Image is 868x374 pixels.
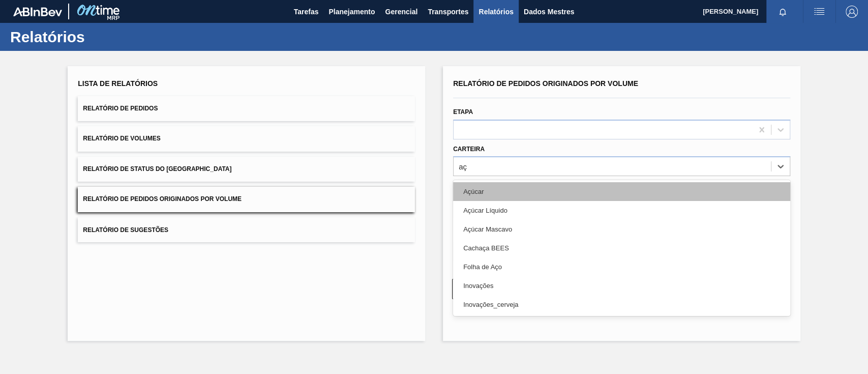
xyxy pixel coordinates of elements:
font: Carteira [453,146,485,153]
font: [PERSON_NAME] [703,8,758,15]
button: Relatório de Status do [GEOGRAPHIC_DATA] [78,157,415,182]
font: Tarefas [294,8,319,16]
font: Relatórios [478,8,513,16]
font: Transportes [428,8,468,16]
font: Cachaça BEES [463,244,509,252]
font: Dados Mestres [524,8,575,16]
button: Relatório de Pedidos [78,96,415,121]
font: Açúcar Mascavo [463,225,512,233]
button: Notificações [766,5,799,19]
font: Etapa [453,108,473,116]
button: Relatório de Volumes [78,126,415,151]
button: Relatório de Sugestões [78,217,415,242]
img: Sair [846,6,858,18]
font: Lista de Relatórios [78,79,158,88]
font: Planejamento [328,8,375,16]
font: Relatório de Pedidos [83,105,158,112]
font: Inovações [463,282,493,290]
font: Inovações_cerveja [463,301,518,308]
font: Açúcar Líquido [463,207,507,214]
img: TNhmsLtSVTkK8tSr43FrP2fwEKptu5GPRR3wAAAABJRU5ErkJggg== [13,7,62,16]
img: ações do usuário [813,6,825,18]
font: Relatório de Volumes [83,135,160,142]
button: Relatório de Pedidos Originados por Volume [78,187,415,212]
font: Relatório de Pedidos Originados por Volume [83,196,242,203]
font: Açúcar [463,188,484,195]
font: Relatório de Status do [GEOGRAPHIC_DATA] [83,165,231,172]
button: Limpar [452,279,616,299]
font: Relatórios [10,28,85,45]
font: Relatório de Pedidos Originados por Volume [453,79,638,88]
font: Gerencial [385,8,417,16]
font: Folha de Aço [463,263,502,271]
font: Relatório de Sugestões [83,226,168,233]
